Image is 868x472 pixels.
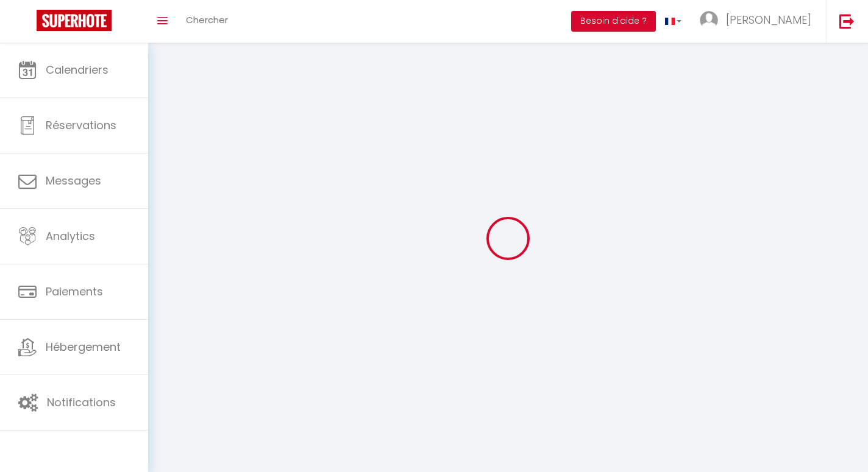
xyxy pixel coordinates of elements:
[46,228,95,244] span: Analytics
[700,11,718,29] img: ...
[46,339,121,354] span: Hébergement
[47,395,116,410] span: Notifications
[186,13,228,26] span: Chercher
[726,12,811,27] span: [PERSON_NAME]
[46,173,101,188] span: Messages
[46,62,108,77] span: Calendriers
[46,118,116,133] span: Réservations
[839,13,855,29] img: logout
[37,10,112,31] img: Super Booking
[10,5,46,41] button: Ouvrir le widget de chat LiveChat
[571,11,656,32] button: Besoin d'aide ?
[46,284,103,299] span: Paiements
